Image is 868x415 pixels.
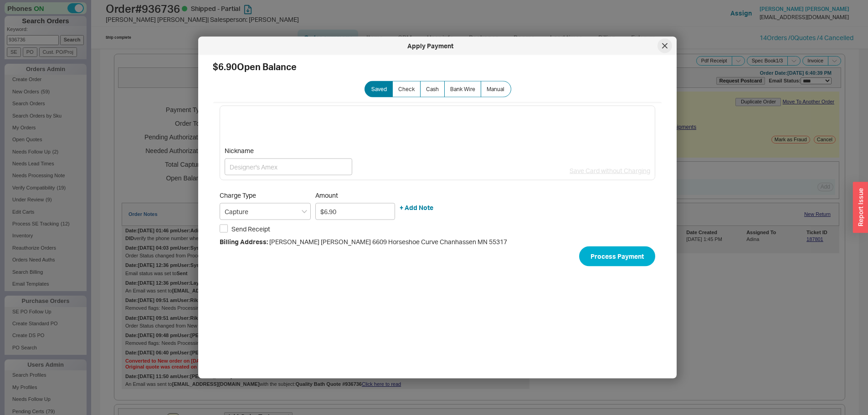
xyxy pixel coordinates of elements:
[225,146,352,154] span: Nickname
[570,166,650,175] button: Save Card without Charging
[371,86,387,93] span: Saved
[400,203,433,212] button: + Add Note
[220,203,311,220] input: Select...
[203,41,657,51] div: Apply Payment
[315,191,395,199] span: Amount
[220,237,268,245] span: Billing Address:
[579,246,655,266] button: Process Payment
[220,237,655,246] div: [PERSON_NAME] [PERSON_NAME] 6609 Horseshoe Curve Chanhassen MN 55317
[220,225,228,233] input: Send Receipt
[591,251,644,261] span: Process Payment
[213,62,662,72] h2: $6.90 Open Balance
[225,111,650,144] iframe: secure-checkout
[398,86,415,93] span: Check
[302,210,307,213] svg: open menu
[487,86,504,93] span: Manual
[426,86,439,93] span: Cash
[231,224,270,233] span: Send Receipt
[315,203,395,220] input: Amount
[220,191,256,199] span: Charge Type
[225,158,352,175] input: Nickname
[450,86,475,93] span: Bank Wire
